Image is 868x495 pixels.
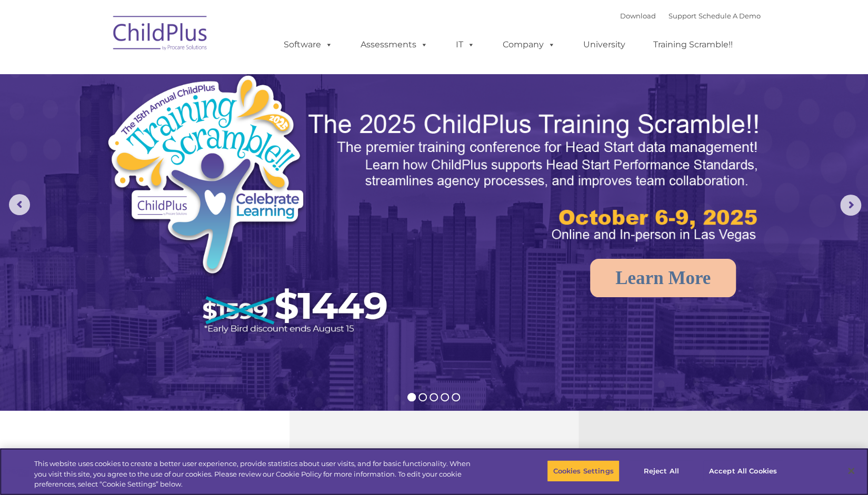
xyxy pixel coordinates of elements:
span: Phone number [146,113,191,120]
div: This website uses cookies to create a better user experience, provide statistics about user visit... [34,459,477,490]
a: Support [669,12,696,20]
button: Close [840,459,863,482]
a: Training Scramble!! [643,34,743,55]
a: Assessments [350,34,438,55]
button: Accept All Cookies [703,460,783,482]
a: Schedule A Demo [699,12,761,20]
a: University [573,34,636,55]
span: Last name [146,69,178,77]
img: ChildPlus by Procare Solutions [108,8,213,61]
font: | [620,12,761,20]
button: Cookies Settings [547,460,619,482]
a: Company [492,34,566,55]
a: Software [273,34,343,55]
a: IT [445,34,485,55]
a: Download [620,12,656,20]
a: Learn More [590,259,736,297]
button: Reject All [628,460,694,482]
